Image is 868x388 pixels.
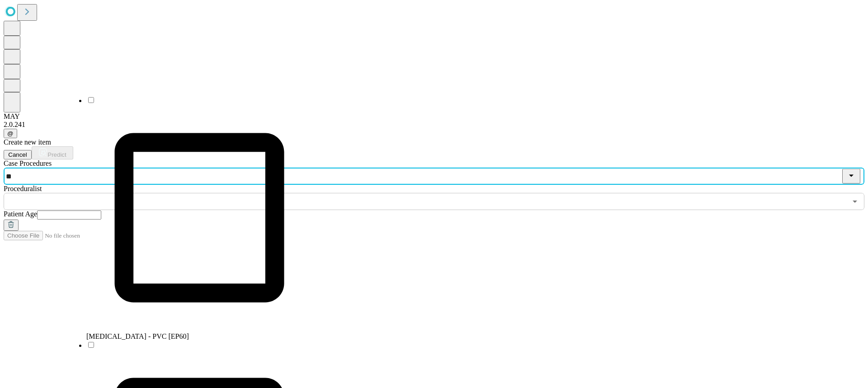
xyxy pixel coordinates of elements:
span: Predict [47,151,66,158]
span: Cancel [8,151,27,158]
button: Close [842,169,860,184]
button: @ [4,129,17,138]
span: Scheduled Procedure [4,159,52,167]
button: Predict [32,146,73,159]
span: Create new item [4,138,51,146]
button: Open [849,195,861,208]
span: Proceduralist [4,185,42,192]
button: Cancel [4,150,32,159]
div: MAY [4,112,864,121]
span: Patient Age [4,210,37,218]
span: @ [7,130,14,137]
div: 2.0.241 [4,121,864,129]
span: [MEDICAL_DATA] - PVC [EP60] [86,332,189,340]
